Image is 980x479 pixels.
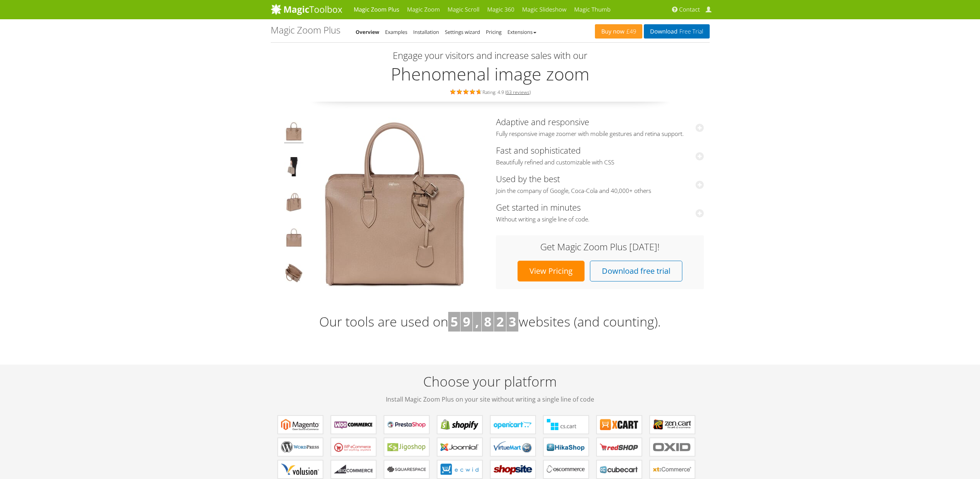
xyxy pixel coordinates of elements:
[650,415,695,434] a: Magic Zoom Plus for Zen Cart
[490,460,536,479] a: Magic Zoom Plus for ShopSite
[653,419,692,430] b: Magic Zoom Plus for Zen Cart
[356,28,380,35] a: Overview
[278,460,323,479] a: Magic Zoom Plus for Volusion
[496,313,504,330] b: 2
[496,173,704,195] a: Used by the bestJoin the company of Google, Coca-Cola and 40,000+ others
[600,464,638,475] b: Magic Zoom Plus for CubeCart
[441,464,479,475] b: Magic Zoom Plus for ECWID
[278,415,323,434] a: Magic Zoom Plus for Magento
[600,419,638,430] b: Magic Zoom Plus for X-Cart
[271,395,710,404] span: Install Magic Zoom Plus on your site without writing a single line of code
[625,28,637,35] span: £49
[384,415,429,434] a: Magic Zoom Plus for PrestaShop
[284,228,303,250] img: Hover image zoom example
[437,438,482,456] a: Magic Zoom Plus for Joomla
[508,28,536,35] a: Extensions
[385,28,407,35] a: Examples
[384,460,429,479] a: Magic Zoom Plus for Squarespace
[596,438,642,456] a: Magic Zoom Plus for redSHOP
[543,460,589,479] a: Magic Zoom Plus for osCommerce
[653,441,692,453] b: Magic Zoom Plus for OXID
[590,261,682,281] a: Download free trial
[509,313,516,330] b: 3
[494,441,532,453] b: Magic Zoom Plus for VirtueMart
[653,464,692,475] b: Magic Zoom Plus for xt:Commerce
[384,438,429,456] a: Magic Zoom Plus for Jigoshop
[496,201,704,223] a: Get started in minutesWithout writing a single line of code.
[284,122,303,143] img: Product image zoom example
[644,24,709,39] a: DownloadFree Trial
[334,419,373,430] b: Magic Zoom Plus for WooCommerce
[413,28,439,35] a: Installation
[600,441,638,453] b: Magic Zoom Plus for redSHOP
[284,157,303,179] img: JavaScript image zoom example
[278,438,323,456] a: Magic Zoom Plus for WordPress
[496,116,704,138] a: Adaptive and responsiveFully responsive image zoomer with mobile gestures and retina support.
[547,419,585,430] b: Magic Zoom Plus for CS-Cart
[387,419,426,430] b: Magic Zoom Plus for PrestaShop
[494,419,532,430] b: Magic Zoom Plus for OpenCart
[271,372,710,404] h2: Choose your platform
[273,50,708,60] h3: Engage your visitors and increase sales with our
[547,441,585,453] b: Magic Zoom Plus for HikaShop
[543,415,589,434] a: Magic Zoom Plus for CS-Cart
[496,159,704,166] span: Beautifully refined and customizable with CSS
[308,117,481,290] img: Magic Zoom Plus Demo
[281,419,320,430] b: Magic Zoom Plus for Magento
[437,415,482,434] a: Magic Zoom Plus for Shopify
[475,313,479,330] b: ,
[486,28,502,35] a: Pricing
[679,6,700,13] span: Contact
[496,144,704,166] a: Fast and sophisticatedBeautifully refined and customizable with CSS
[334,441,373,453] b: Magic Zoom Plus for WP e-Commerce
[650,438,695,456] a: Magic Zoom Plus for OXID
[451,313,458,330] b: 5
[490,415,536,434] a: Magic Zoom Plus for OpenCart
[494,464,532,475] b: Magic Zoom Plus for ShopSite
[518,261,585,281] a: View Pricing
[331,415,376,434] a: Magic Zoom Plus for WooCommerce
[496,216,704,223] span: Without writing a single line of code.
[490,438,536,456] a: Magic Zoom Plus for VirtueMart
[284,193,303,214] img: jQuery image zoom example
[445,28,480,35] a: Settings wizard
[543,438,589,456] a: Magic Zoom Plus for HikaShop
[334,464,373,475] b: Magic Zoom Plus for Bigcommerce
[271,87,710,96] div: Rating: 4.9 ( )
[331,438,376,456] a: Magic Zoom Plus for WP e-Commerce
[281,464,320,475] b: Magic Zoom Plus for Volusion
[506,89,529,95] a: 63 reviews
[596,460,642,479] a: Magic Zoom Plus for CubeCart
[547,464,585,475] b: Magic Zoom Plus for osCommerce
[496,187,704,195] span: Join the company of Google, Coca-Cola and 40,000+ others
[271,25,340,35] h1: Magic Zoom Plus
[271,64,710,84] h2: Phenomenal image zoom
[284,263,303,285] img: JavaScript zoom tool example
[387,441,426,453] b: Magic Zoom Plus for Jigoshop
[387,464,426,475] b: Magic Zoom Plus for Squarespace
[595,24,642,39] a: Buy now£49
[271,312,710,332] h3: Our tools are used on websites (and counting).
[271,3,342,15] img: MagicToolbox.com - Image tools for your website
[463,313,470,330] b: 9
[441,419,479,430] b: Magic Zoom Plus for Shopify
[677,28,703,35] span: Free Trial
[504,242,696,252] h3: Get Magic Zoom Plus [DATE]!
[437,460,482,479] a: Magic Zoom Plus for ECWID
[650,460,695,479] a: Magic Zoom Plus for xt:Commerce
[596,415,642,434] a: Magic Zoom Plus for X-Cart
[496,130,704,138] span: Fully responsive image zoomer with mobile gestures and retina support.
[484,313,491,330] b: 8
[441,441,479,453] b: Magic Zoom Plus for Joomla
[281,441,320,453] b: Magic Zoom Plus for WordPress
[331,460,376,479] a: Magic Zoom Plus for Bigcommerce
